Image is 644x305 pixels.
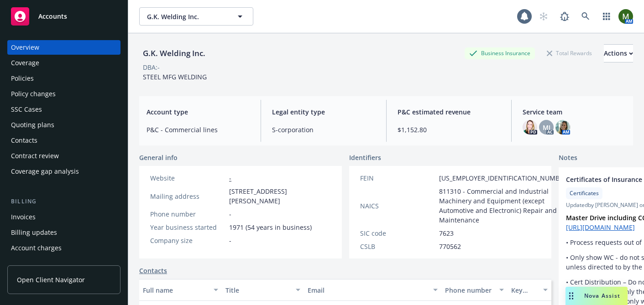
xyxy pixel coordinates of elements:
[7,164,120,179] a: Coverage gap analysis
[11,56,39,70] div: Coverage
[441,279,507,301] button: Phone number
[465,47,535,59] div: Business Insurance
[11,164,79,179] div: Coverage gap analysis
[11,87,56,101] div: Policy changes
[11,71,34,86] div: Policies
[147,12,226,21] span: G.K. Welding Inc.
[139,7,253,26] button: G.K. Welding Inc.
[7,256,120,271] a: Installment plans
[511,285,538,295] div: Key contact
[229,174,231,182] a: -
[508,279,551,301] button: Key contact
[7,118,120,132] a: Quoting plans
[7,102,120,117] a: SSC Cases
[229,186,331,206] span: [STREET_ADDRESS][PERSON_NAME]
[360,228,435,238] div: SIC code
[11,225,57,240] div: Billing updates
[139,279,222,301] button: Full name
[349,153,381,162] span: Identifiers
[439,186,570,225] span: 811310 - Commercial and Industrial Machinery and Equipment (except Automotive and Electronic) Rep...
[7,71,120,86] a: Policies
[604,45,633,62] div: Actions
[150,236,225,245] div: Company size
[225,285,291,295] div: Title
[7,87,120,101] a: Policy changes
[7,40,120,55] a: Overview
[229,222,312,232] span: 1971 (54 years in business)
[229,236,231,245] span: -
[555,120,570,134] img: photo
[584,292,620,300] span: Nova Assist
[11,133,37,148] div: Contacts
[618,9,633,24] img: photo
[604,44,633,62] button: Actions
[304,279,441,301] button: Email
[565,287,577,305] div: Drag to move
[7,56,120,70] a: Coverage
[139,47,209,59] div: G.K. Welding Inc.
[11,149,59,163] div: Contract review
[7,225,120,240] a: Billing updates
[147,125,250,134] span: P&C - Commercial lines
[11,40,39,55] div: Overview
[398,107,501,117] span: P&C estimated revenue
[559,153,577,164] span: Notes
[542,47,597,59] div: Total Rewards
[566,223,635,232] a: [URL][DOMAIN_NAME]
[11,256,64,271] div: Installment plans
[139,153,178,162] span: General info
[7,4,120,29] a: Accounts
[7,133,120,148] a: Contacts
[308,285,428,295] div: Email
[272,107,375,117] span: Legal entity type
[150,191,225,201] div: Mailing address
[143,62,160,72] div: DBA: -
[523,107,626,117] span: Service team
[222,279,304,301] button: Title
[576,7,595,26] a: Search
[11,241,62,255] div: Account charges
[11,118,54,132] div: Quoting plans
[398,125,501,134] span: $1,152.80
[147,107,250,117] span: Account type
[570,189,599,197] span: Certificates
[143,72,207,81] span: STEEL MFG WELDING
[597,7,616,26] a: Switch app
[7,210,120,224] a: Invoices
[150,209,225,219] div: Phone number
[534,7,553,26] a: Start snowing
[439,242,461,251] span: 770562
[439,228,454,238] span: 7623
[150,222,225,232] div: Year business started
[143,285,208,295] div: Full name
[11,210,36,224] div: Invoices
[17,275,85,284] span: Open Client Navigator
[360,242,435,251] div: CSLB
[11,102,42,117] div: SSC Cases
[38,13,67,20] span: Accounts
[543,123,550,132] span: MJ
[7,241,120,255] a: Account charges
[439,173,570,183] span: [US_EMPLOYER_IDENTIFICATION_NUMBER]
[139,266,167,275] a: Contacts
[150,173,225,183] div: Website
[565,287,628,305] button: Nova Assist
[445,285,493,295] div: Phone number
[360,173,435,183] div: FEIN
[523,120,537,134] img: photo
[555,7,574,26] a: Report a Bug
[7,149,120,163] a: Contract review
[229,209,231,219] span: -
[360,201,435,211] div: NAICS
[272,125,375,134] span: S-corporation
[7,197,120,206] div: Billing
